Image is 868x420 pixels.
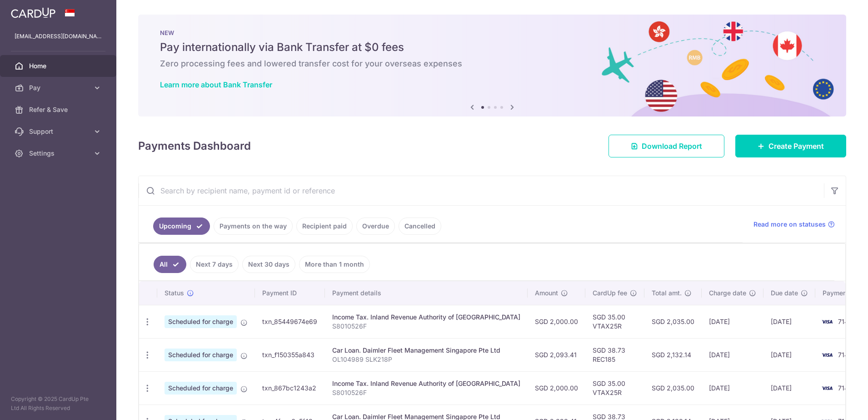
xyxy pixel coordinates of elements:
[528,305,585,338] td: SGD 2,000.00
[255,371,325,405] td: txn_867bc1243a2
[535,288,558,298] span: Amount
[29,83,89,92] span: Pay
[332,322,520,331] p: S8010526F
[165,349,237,361] span: Scheduled for charge
[255,281,325,305] th: Payment ID
[160,40,824,55] h5: Pay internationally via Bank Transfer at $0 fees
[153,218,210,235] a: Upcoming
[255,338,325,371] td: txn_f150355a843
[15,32,102,41] p: [EMAIL_ADDRESS][DOMAIN_NAME]
[771,288,798,298] span: Due date
[165,382,237,395] span: Scheduled for charge
[585,338,644,371] td: SGD 38.73 REC185
[29,149,89,158] span: Settings
[644,305,702,338] td: SGD 2,035.00
[702,371,763,405] td: [DATE]
[11,7,55,18] img: CardUp
[332,355,520,364] p: OL104989 SLK218P
[838,351,853,359] span: 7146
[652,288,682,298] span: Total amt.
[702,338,763,371] td: [DATE]
[138,15,846,116] img: Bank transfer banner
[332,388,520,397] p: S8010526F
[214,218,293,235] a: Payments on the way
[753,220,826,229] span: Read more on statuses
[585,371,644,405] td: SGD 35.00 VTAX25R
[838,384,853,392] span: 7146
[160,29,824,36] p: NEW
[818,383,836,394] img: Bank Card
[332,313,520,322] div: Income Tax. Inland Revenue Authority of [GEOGRAPHIC_DATA]
[644,338,702,371] td: SGD 2,132.14
[399,218,441,235] a: Cancelled
[255,305,325,338] td: txn_85449674e69
[838,318,853,325] span: 7146
[160,80,272,89] a: Learn more about Bank Transfer
[296,218,353,235] a: Recipient paid
[165,288,184,298] span: Status
[528,338,585,371] td: SGD 2,093.41
[609,135,724,157] a: Download Report
[818,349,836,360] img: Bank Card
[190,256,239,273] a: Next 7 days
[139,176,824,205] input: Search by recipient name, payment id or reference
[29,127,89,136] span: Support
[332,379,520,388] div: Income Tax. Inland Revenue Authority of [GEOGRAPHIC_DATA]
[768,141,824,152] span: Create Payment
[763,338,815,371] td: [DATE]
[763,371,815,405] td: [DATE]
[356,218,395,235] a: Overdue
[642,141,702,152] span: Download Report
[29,105,89,114] span: Refer & Save
[585,305,644,338] td: SGD 35.00 VTAX25R
[138,138,251,154] h4: Payments Dashboard
[753,220,835,229] a: Read more on statuses
[644,371,702,405] td: SGD 2,035.00
[709,288,746,298] span: Charge date
[165,315,237,328] span: Scheduled for charge
[593,288,627,298] span: CardUp fee
[763,305,815,338] td: [DATE]
[299,256,370,273] a: More than 1 month
[702,305,763,338] td: [DATE]
[325,281,528,305] th: Payment details
[160,58,824,69] h6: Zero processing fees and lowered transfer cost for your overseas expenses
[818,316,836,327] img: Bank Card
[154,256,186,273] a: All
[735,135,846,157] a: Create Payment
[29,61,89,71] span: Home
[242,256,295,273] a: Next 30 days
[332,346,520,355] div: Car Loan. Daimler Fleet Management Singapore Pte Ltd
[528,371,585,405] td: SGD 2,000.00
